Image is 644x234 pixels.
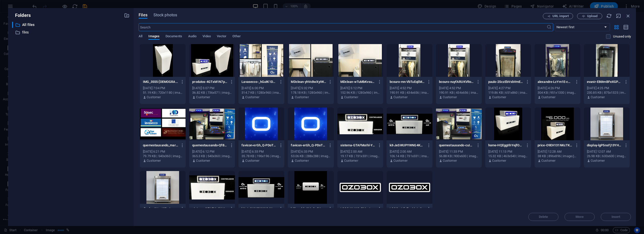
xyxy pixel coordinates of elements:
div: [DATE] 6:33 PM [291,149,331,154]
p: MDclean-yhVx8wXyIWxHUu1Cgnln7g.jpg [291,80,326,84]
div: [DATE] 5:12 PM [340,86,380,90]
div: 304 KB | 951x1330 | image/jpeg [538,90,577,95]
div: files [12,29,130,36]
div: [DATE] 4:26 PM [538,86,577,90]
input: Search [139,23,546,31]
div: [DATE] 6:33 PM [242,149,281,154]
p: quemestausando_marcas-4S6MJvBxune_OGeJjB8ytA.png [143,143,178,148]
button: Upload [577,13,602,19]
button: URL import [543,13,573,19]
div: 38 KB | 896x896 | image/jpeg [538,154,577,158]
div: 36.82 KB | 736x571 | image/jpeg [192,90,232,95]
div: [DATE] 6:21 PM [143,149,183,154]
p: alexandre-LcYm1E-cm7Idys5AozJFCw.jpg [538,80,573,84]
div: 365.3 KB | 540x360 | image/png [192,154,232,158]
div: 230.85 KB | 875x1325 | image/jpeg [587,90,627,95]
span: Upload [587,15,597,18]
p: Customer [196,158,210,163]
div: [DATE] 4:52 PM [439,86,479,90]
span: URL import [552,15,569,18]
div: [DATE] 6:00 PM [242,86,281,90]
p: IMG_3555-hzwFjtRp4hv7MPtJCO-XEw.jpg [143,80,178,84]
p: paulo-2SczEbVsbVmE2eq14Byy4Q.jpg [488,80,524,84]
div: [DATE] 12:28 AM [538,149,577,154]
p: Customer [147,95,161,99]
div: 53.06 KB | 288x288 | image/png [291,154,331,158]
p: sistema-GTAFMoIhl-Y9HiU6cW6guQ.jpg [192,207,227,211]
p: MDclean-wTuMbKvsuaxBFutobva48Q.jpg [340,80,376,84]
i: Create new folder [124,13,130,18]
p: Customer [393,95,408,99]
p: Displays only files that are not in use on the website. Files added during this session can still... [613,34,631,39]
div: 314.7 KB | 1280x960 | image/jpeg [242,90,281,95]
p: kit-JeSWUPYWNG4KGpW769kmeg.jpg [242,207,277,211]
div: ​ [12,22,13,28]
div: [DATE] 12:07 AM [587,149,627,154]
p: display-lgP5nsFj13YH7XFTmxyJ7Q.jpg [587,143,622,148]
div: 51.19 KB | 720x1180 | image/jpeg [143,90,183,95]
div: [DATE] 4:25 PM [587,86,627,90]
div: [DATE] 5:32 PM [291,86,331,90]
div: 26.98 KB | 600x600 | image/jpeg [587,154,627,158]
p: sistema-GTAFMoIhl-Y9HiU6cW6guQ-htNjxgRVKR9_TCvneQp_aA.jpg [340,143,376,148]
div: 15.32 KB | 463x540 | image/jpeg [488,154,528,158]
div: [DATE] 7:04 PM [143,86,183,90]
i: Reload [606,13,612,19]
p: LOGO-sI6leZsoMnLySsgtEpBbAQ.png [390,207,425,211]
p: quemestausando-QfBF-YumChR8QoPIwsyb5g.png [192,143,227,148]
p: bcouro-mn-VbTuEqEMgA9SvweYMGQ.jpg [390,80,425,84]
div: [DATE] 2:00 AM [390,149,429,154]
p: Customer [344,158,358,163]
p: Folders [12,12,31,19]
p: Customer [541,158,555,163]
div: 79.79 KB | 540x360 | image/png [143,154,183,158]
p: bcouro-nuyfARUKVRopDT_GE5DgoA.jpg [439,80,474,84]
div: 190.91 KB | 434x656 | image/jpeg [439,90,479,95]
p: Customer [591,158,605,163]
div: 19.17 KB | 731x331 | image/jpeg [340,154,380,158]
div: [DATE] 11:13 PM [488,149,528,154]
p: Customer [492,158,506,163]
span: Files [139,12,147,18]
p: Customer [295,95,309,99]
p: Customer [344,95,358,99]
span: Stock photos [153,12,177,18]
span: Vector [217,33,227,40]
div: [DATE] 6:12 PM [192,149,232,154]
p: LOGO-WpW3zRMnuLMBgcoAtLfetQ.png [340,207,376,211]
p: favicon-erGh_Q-PDoTw-_NH2WF6hQ.png [291,143,326,148]
p: Customer [196,95,210,99]
p: produtos-4GTxM1N7plcbFP2pfTzDJQ.jpg [192,80,227,84]
p: home-HQEggIIhYejfOVV2uFHiOg.jpg [488,143,524,148]
div: 190.91 KB | 434x656 | image/jpeg [390,90,429,95]
p: Customer [245,158,259,163]
div: 35.78 KB | 196x196 | image/png [242,154,281,158]
p: Customer [591,95,605,99]
p: kitbox_bk-SMnOgB6_n-36-iWw5VDwUA.jpg [291,207,326,211]
div: 106.14 KB | 731x331 | image/jpeg [390,154,429,158]
p: display-0H_r18Po4noEwfuitikHcQ.jpg [143,207,178,211]
div: [DATE] 5:07 PM [192,86,232,90]
p: quemestausando-cuInHSR9KtrSe3wbLzz8ZA.jpg [439,143,474,148]
div: 119.86 KB | 651x860 | image/jpeg [488,90,528,95]
i: Close [625,13,631,19]
div: [DATE] 11:33 PM [439,149,479,154]
i: Minimize [616,13,621,19]
p: price-O9EH131NKcTKkybL5xBs5g.jpg [538,143,573,148]
p: Lavasecco-_hGutK1D1xioMXXstitv3g.jpg [242,80,277,84]
div: 178.18 KB | 1280x960 | image/jpeg [291,90,331,95]
span: Other [232,33,240,40]
p: All files [22,22,120,28]
span: Audio [188,33,196,40]
span: Video [203,33,211,40]
p: Customer [295,158,309,163]
p: kit-JeSWUPYWNG4KGpW769kmeg-lYnG4YW6irPMwcaUhiFrag.jpg [390,143,425,148]
p: Customer [393,158,408,163]
p: evanir-E86tmBFeXGPd_tpl769bKg.JPG [587,80,622,84]
span: Images [148,33,159,40]
p: Customer [492,95,506,99]
span: All [139,33,142,40]
p: favicon-erGh_Q-PDoTw-_NH2WF6hQ-2nh0ZIwmv94KS83ugS0qLg.png [242,143,277,148]
p: files [22,29,120,35]
div: [DATE] 4:27 PM [488,86,528,90]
